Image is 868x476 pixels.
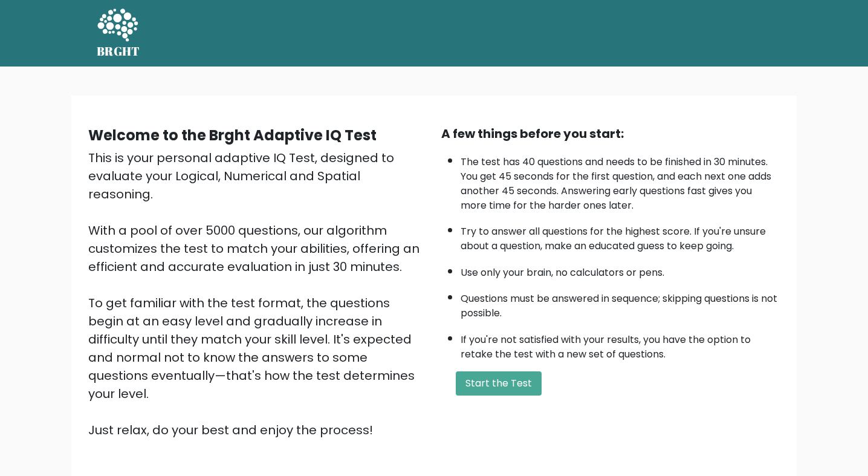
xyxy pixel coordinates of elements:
div: This is your personal adaptive IQ Test, designed to evaluate your Logical, Numerical and Spatial ... [88,149,427,439]
li: The test has 40 questions and needs to be finished in 30 minutes. You get 45 seconds for the firs... [461,149,780,213]
h5: BRGHT [97,44,140,59]
div: A few things before you start: [441,125,780,143]
li: Try to answer all questions for the highest score. If you're unsure about a question, make an edu... [461,218,780,253]
li: Use only your brain, no calculators or pens. [461,259,780,280]
b: Welcome to the Brght Adaptive IQ Test [88,125,377,145]
button: Start the Test [456,371,542,396]
li: If you're not satisfied with your results, you have the option to retake the test with a new set ... [461,327,780,362]
li: Questions must be answered in sequence; skipping questions is not possible. [461,285,780,321]
a: BRGHT [97,5,140,62]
